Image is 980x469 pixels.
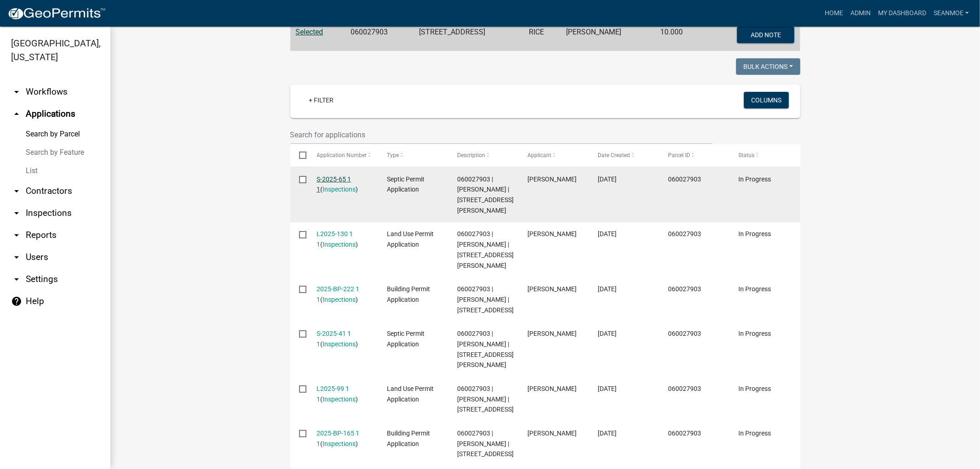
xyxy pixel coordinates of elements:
[414,21,523,51] td: [STREET_ADDRESS]
[598,429,617,437] span: 07/17/2025
[387,429,430,447] span: Building Permit Application
[524,21,561,51] td: RICE
[387,285,430,303] span: Building Permit Application
[527,330,577,337] span: Steven James Jansma
[527,285,577,293] span: Doug Prokott
[527,175,577,183] span: Doug Prokott
[317,174,369,195] div: ( )
[598,175,617,183] span: 09/08/2025
[323,186,356,193] a: Inspections
[448,144,519,166] datatable-header-cell: Description
[317,429,359,447] a: 2025-BP-165 1 1
[11,186,22,197] i: arrow_drop_down
[11,296,22,307] i: help
[668,285,702,293] span: 060027903
[744,92,789,108] button: Columns
[598,330,617,337] span: 07/17/2025
[11,208,22,219] i: arrow_drop_down
[561,21,655,51] td: [PERSON_NAME]
[737,27,794,43] button: Add Note
[668,330,702,337] span: 060027903
[739,330,771,337] span: In Progress
[739,230,771,237] span: In Progress
[930,5,973,22] a: SeanMoe
[847,5,874,22] a: Admin
[317,385,349,403] a: L2025-99 1 1
[323,296,356,303] a: Inspections
[323,396,356,403] a: Inspections
[457,230,514,269] span: 060027903 | STEVEN J JANSMA | 1173 125TH ST NW RICE MN 56367
[317,152,367,158] span: Application Number
[308,144,378,166] datatable-header-cell: Application Number
[387,152,399,158] span: Type
[739,285,771,293] span: In Progress
[739,175,771,183] span: In Progress
[387,175,425,193] span: Septic Permit Application
[874,5,930,22] a: My Dashboard
[527,385,577,392] span: Steven James Jansma
[668,175,702,183] span: 060027903
[598,385,617,392] span: 07/17/2025
[457,330,514,368] span: 060027903 | STEVEN J JANSMA | 1173 125th St NW Rice MN
[378,144,448,166] datatable-header-cell: Type
[317,284,369,305] div: ( )
[11,252,22,263] i: arrow_drop_down
[668,152,691,158] span: Parcel ID
[739,152,755,158] span: Status
[317,384,369,405] div: ( )
[323,440,356,447] a: Inspections
[457,385,514,413] span: 060027903 | STEVEN J JANSMA | 1175 125th St NW
[317,428,369,449] div: ( )
[323,340,356,348] a: Inspections
[668,230,702,237] span: 060027903
[387,385,434,403] span: Land Use Permit Application
[317,229,369,250] div: ( )
[659,144,730,166] datatable-header-cell: Parcel ID
[739,385,771,392] span: In Progress
[598,230,617,237] span: 09/08/2025
[655,21,703,51] td: 10.000
[387,230,434,248] span: Land Use Permit Application
[519,144,589,166] datatable-header-cell: Applicant
[317,175,351,193] a: S-2025-65 1 1
[668,429,702,437] span: 060027903
[387,330,425,348] span: Septic Permit Application
[589,144,659,166] datatable-header-cell: Date Created
[598,152,630,158] span: Date Created
[323,241,356,248] a: Inspections
[11,274,22,285] i: arrow_drop_down
[527,429,577,437] span: Steven James Jansma
[730,144,800,166] datatable-header-cell: Status
[598,285,617,293] span: 09/04/2025
[11,108,22,119] i: arrow_drop_up
[457,152,485,158] span: Description
[290,125,713,144] input: Search for applications
[317,230,353,248] a: L2025-130 1 1
[317,330,351,348] a: S-2025-41 1 1
[317,328,369,350] div: ( )
[751,31,781,39] span: Add Note
[11,230,22,241] i: arrow_drop_down
[457,175,514,214] span: 060027903 | STEVEN J JANSMA | 1173 125th St NW Rice MN
[301,92,341,108] a: + Filter
[11,86,22,97] i: arrow_drop_down
[739,429,771,437] span: In Progress
[317,285,359,303] a: 2025-BP-222 1 1
[527,152,551,158] span: Applicant
[457,285,514,314] span: 060027903 | STEVEN J JANSMA | 1173 125TH ST NW
[527,230,577,237] span: Doug Prokott
[345,21,414,51] td: 060027903
[821,5,847,22] a: Home
[296,28,323,36] a: Selected
[457,429,514,458] span: 060027903 | STEVEN J JANSMA | 1173 125th St NW
[736,58,800,75] button: Bulk Actions
[668,385,702,392] span: 060027903
[290,144,308,166] datatable-header-cell: Select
